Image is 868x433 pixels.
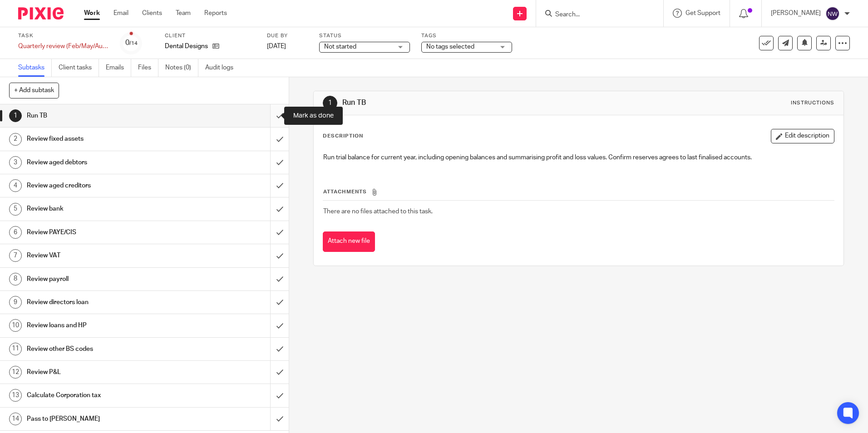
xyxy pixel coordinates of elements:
[9,319,22,332] div: 10
[129,41,138,46] small: /14
[27,272,183,286] h1: Review payroll
[27,226,183,239] h1: Review PAYE/CIS
[176,9,191,18] a: Team
[138,59,158,77] a: Files
[27,156,183,169] h1: Review aged debtors
[791,99,834,107] div: Instructions
[771,129,834,143] button: Edit description
[142,9,162,18] a: Clients
[9,273,22,285] div: 8
[342,98,598,108] h1: Run TB
[18,7,64,20] img: Pixie
[27,389,183,402] h1: Calculate Corporation tax
[9,179,22,192] div: 4
[27,179,183,192] h1: Review aged creditors
[125,38,138,48] div: 0
[323,96,337,110] div: 1
[27,319,183,332] h1: Review loans and HP
[165,59,198,77] a: Notes (0)
[204,9,227,18] a: Reports
[323,153,833,162] p: Run trial balance for current year, including opening balances and summarising profit and loss va...
[9,109,22,122] div: 1
[9,133,22,146] div: 2
[18,42,109,51] div: Quarterly review (Feb/May/Aug/Nov Year end)
[84,9,100,18] a: Work
[9,83,59,98] button: + Add subtask
[9,226,22,239] div: 6
[9,203,22,216] div: 5
[205,59,240,77] a: Audit logs
[106,59,131,77] a: Emails
[771,9,821,18] p: [PERSON_NAME]
[686,10,720,16] span: Get Support
[27,342,183,356] h1: Review other BS codes
[27,202,183,216] h1: Review bank
[113,9,128,18] a: Email
[323,231,375,252] button: Attach new file
[323,189,367,194] span: Attachments
[27,365,183,379] h1: Review P&L
[9,296,22,309] div: 9
[18,59,52,77] a: Subtasks
[421,32,512,39] label: Tags
[319,32,410,39] label: Status
[323,133,363,140] p: Description
[18,32,109,39] label: Task
[267,43,286,49] span: [DATE]
[324,44,356,50] span: Not started
[59,59,99,77] a: Client tasks
[9,413,22,425] div: 14
[27,109,183,123] h1: Run TB
[9,389,22,402] div: 13
[27,295,183,309] h1: Review directors loan
[27,132,183,146] h1: Review fixed assets
[9,156,22,169] div: 3
[426,44,474,50] span: No tags selected
[825,6,840,21] img: svg%3E
[554,11,636,19] input: Search
[9,249,22,262] div: 7
[165,42,208,51] p: Dental Designs
[27,249,183,262] h1: Review VAT
[165,32,256,39] label: Client
[267,32,308,39] label: Due by
[323,208,433,215] span: There are no files attached to this task.
[9,366,22,379] div: 12
[27,412,183,426] h1: Pass to [PERSON_NAME]
[9,343,22,355] div: 11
